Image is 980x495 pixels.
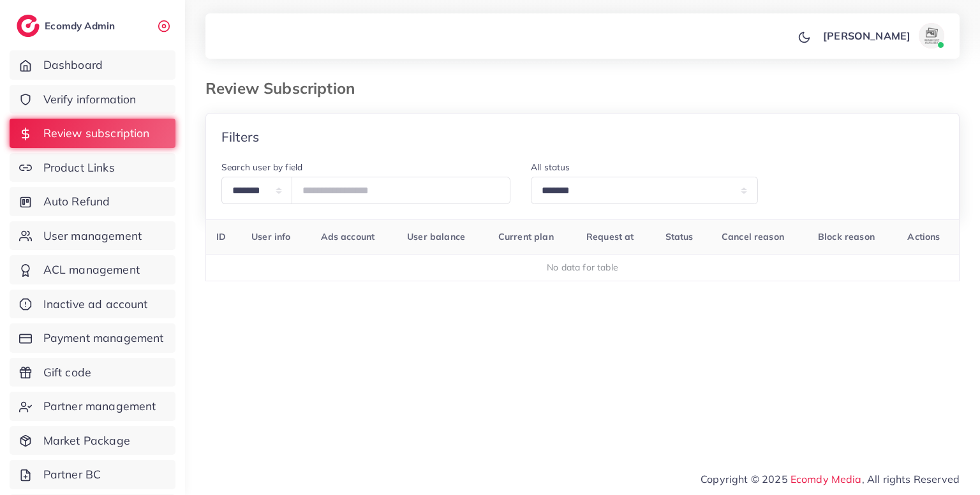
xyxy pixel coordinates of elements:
[43,57,103,73] span: Dashboard
[10,426,175,455] a: Market Package
[45,20,118,32] h2: Ecomdy Admin
[10,392,175,421] a: Partner management
[816,23,949,48] a: [PERSON_NAME]avatar
[10,50,175,80] a: Dashboard
[17,15,40,37] img: logo
[818,231,875,242] span: Block reason
[722,231,784,242] span: Cancel reason
[10,153,175,182] a: Product Links
[221,161,302,174] label: Search user by field
[43,364,91,381] span: Gift code
[701,471,960,487] span: Copyright © 2025
[221,129,259,145] h4: Filters
[17,15,118,37] a: logoEcomdy Admin
[43,91,137,108] span: Verify information
[213,261,953,274] div: No data for table
[43,228,142,244] span: User management
[43,466,101,483] span: Partner BC
[531,161,570,174] label: All status
[43,193,110,210] span: Auto Refund
[10,460,175,489] a: Partner BC
[407,231,465,242] span: User balance
[823,28,910,43] p: [PERSON_NAME]
[10,255,175,284] a: ACL management
[10,187,175,216] a: Auto Refund
[43,262,140,278] span: ACL management
[665,231,694,242] span: Status
[43,398,156,415] span: Partner management
[205,79,365,98] h3: Review Subscription
[43,330,164,346] span: Payment management
[251,231,290,242] span: User info
[10,290,175,319] a: Inactive ad account
[919,23,944,48] img: avatar
[43,159,115,176] span: Product Links
[791,473,862,485] a: Ecomdy Media
[43,125,150,142] span: Review subscription
[10,221,175,251] a: User management
[10,119,175,148] a: Review subscription
[10,85,175,114] a: Verify information
[216,231,226,242] span: ID
[862,471,960,487] span: , All rights Reserved
[586,231,634,242] span: Request at
[498,231,554,242] span: Current plan
[907,231,940,242] span: Actions
[10,323,175,353] a: Payment management
[10,358,175,387] a: Gift code
[43,432,130,449] span: Market Package
[321,231,375,242] span: Ads account
[43,296,148,313] span: Inactive ad account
